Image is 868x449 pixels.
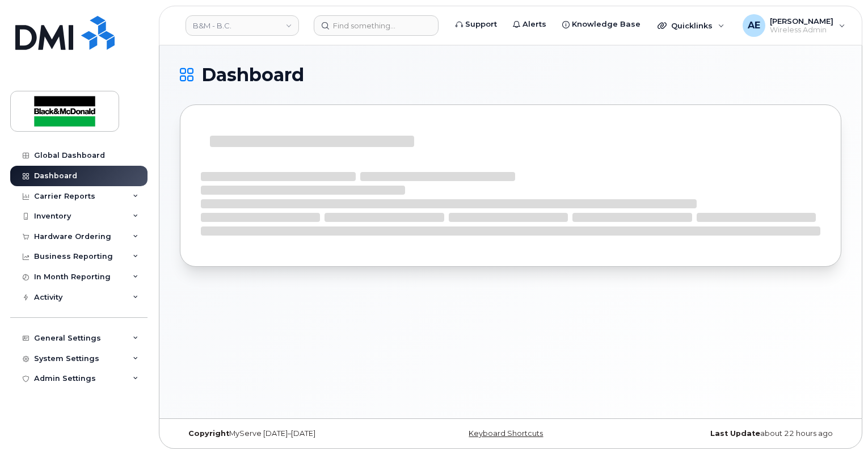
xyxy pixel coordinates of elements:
div: about 22 hours ago [621,429,841,438]
a: Keyboard Shortcuts [469,429,543,438]
span: Dashboard [201,66,304,83]
strong: Last Update [710,429,760,438]
strong: Copyright [188,429,229,438]
div: MyServe [DATE]–[DATE] [180,429,401,438]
